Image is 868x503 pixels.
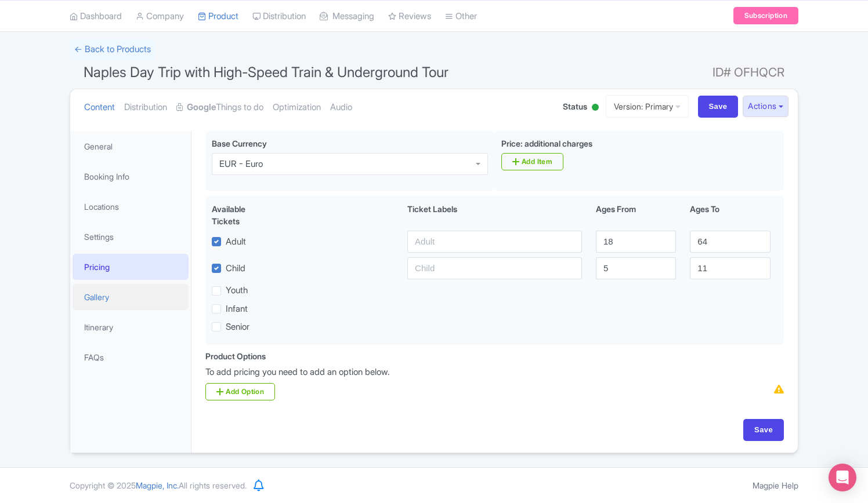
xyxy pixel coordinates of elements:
div: Ages From [589,203,683,227]
input: Save [698,96,739,118]
label: Child [226,262,245,275]
input: Save [743,419,784,441]
div: Available Tickets [212,203,274,227]
label: Price: additional charges [501,137,592,150]
a: Booking Info [73,163,189,189]
span: Status [563,100,587,112]
a: ← Back to Products [70,38,155,61]
span: Magpie, Inc. [136,480,179,490]
a: Gallery [73,284,189,310]
label: Senior [226,320,249,334]
div: Active [589,99,601,117]
input: Child [407,257,582,279]
a: Add Item [501,153,563,170]
a: Subscription [733,7,798,24]
a: Magpie Help [753,480,798,490]
div: EUR - Euro [219,159,263,169]
a: General [73,133,189,159]
input: Adult [407,231,582,253]
a: Add Option [205,383,275,400]
a: Audio [330,89,352,126]
a: Pricing [73,254,189,280]
div: Ages To [683,203,777,227]
div: Product Options [205,350,266,362]
span: Base Currency [212,138,267,148]
label: Adult [226,235,246,249]
a: Optimization [273,89,321,126]
label: Youth [226,284,248,297]
button: Actions [743,96,789,117]
a: Distribution [124,89,167,126]
label: Infant [226,302,248,316]
a: Locations [73,194,189,220]
span: Naples Day Trip with High-Speed Train & Underground Tour [84,64,449,81]
a: Itinerary [73,314,189,340]
div: Ticket Labels [400,203,589,227]
a: FAQs [73,344,189,370]
span: ID# OFHQCR [713,61,784,84]
div: Open Intercom Messenger [829,464,856,491]
div: Copyright © 2025 All rights reserved. [63,479,254,491]
a: Settings [73,224,189,250]
a: Version: Primary [606,95,689,118]
a: GoogleThings to do [176,89,263,126]
strong: Google [187,101,216,114]
p: To add pricing you need to add an option below. [205,366,784,379]
a: Content [84,89,115,126]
